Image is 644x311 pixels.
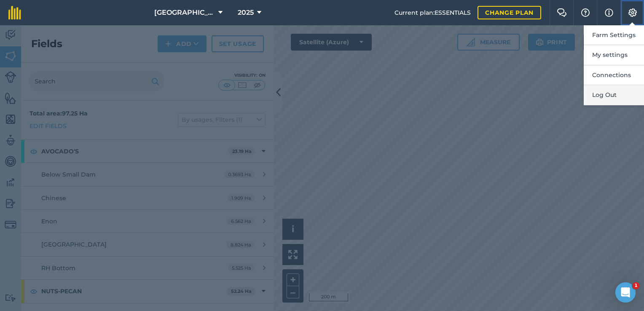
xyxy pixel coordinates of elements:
[584,45,644,65] button: My settings
[633,282,639,289] span: 1
[584,85,644,105] button: Log Out
[8,6,21,19] img: fieldmargin Logo
[605,8,613,18] img: svg+xml;base64,PHN2ZyB4bWxucz0iaHR0cDovL3d3dy53My5vcmcvMjAwMC9zdmciIHdpZHRoPSIxNyIgaGVpZ2h0PSIxNy...
[238,8,254,18] span: 2025
[557,8,567,17] img: Two speech bubbles overlapping with the left bubble in the forefront
[478,6,541,19] a: Change plan
[584,25,644,45] button: Farm Settings
[394,8,471,17] span: Current plan : ESSENTIALS
[580,8,590,17] img: A question mark icon
[615,282,636,303] iframe: Intercom live chat
[154,8,215,18] span: [GEOGRAPHIC_DATA]
[584,65,644,85] button: Connections
[628,8,638,17] img: A cog icon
